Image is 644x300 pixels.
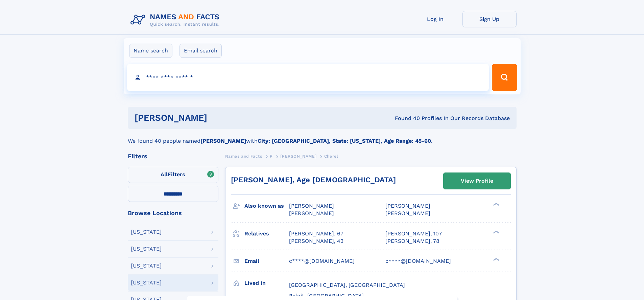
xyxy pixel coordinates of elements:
span: P [270,154,273,159]
a: [PERSON_NAME], 43 [289,237,343,245]
div: [US_STATE] [131,229,162,235]
label: Filters [128,167,218,183]
span: [PERSON_NAME] [385,210,430,216]
a: [PERSON_NAME] [280,152,316,160]
div: Browse Locations [128,210,218,216]
div: [US_STATE] [131,263,162,269]
span: Beloit, [GEOGRAPHIC_DATA] [289,293,364,299]
a: View Profile [444,173,510,189]
a: [PERSON_NAME], Age [DEMOGRAPHIC_DATA] [231,176,396,184]
img: Logo Names and Facts [128,11,225,29]
span: [GEOGRAPHIC_DATA], [GEOGRAPHIC_DATA] [289,282,405,288]
a: [PERSON_NAME], 78 [385,237,439,245]
div: ❯ [492,230,500,234]
h3: Lived in [244,277,289,289]
a: [PERSON_NAME], 67 [289,230,343,237]
label: Name search [129,44,172,58]
button: Search Button [492,64,517,91]
a: Sign Up [462,11,517,27]
h1: [PERSON_NAME] [135,114,301,122]
a: [PERSON_NAME], 107 [385,230,442,237]
div: [US_STATE] [131,280,162,285]
a: Log In [408,11,462,27]
span: [PERSON_NAME] [385,203,430,209]
input: search input [127,64,489,91]
a: P [270,152,273,160]
b: City: [GEOGRAPHIC_DATA], State: [US_STATE], Age Range: 45-60 [258,138,431,144]
span: Cherel [324,154,338,159]
b: [PERSON_NAME] [200,138,246,144]
span: [PERSON_NAME] [280,154,316,159]
div: Filters [128,153,218,159]
label: Email search [180,44,222,58]
h3: Also known as [244,200,289,212]
a: Names and Facts [225,152,262,160]
div: View Profile [461,173,493,189]
span: [PERSON_NAME] [289,203,334,209]
span: All [161,171,168,178]
h3: Relatives [244,228,289,239]
span: [PERSON_NAME] [289,210,334,216]
div: We found 40 people named with . [128,129,517,145]
h3: Email [244,255,289,267]
div: ❯ [492,202,500,207]
div: Found 40 Profiles In Our Records Database [301,115,510,122]
div: [US_STATE] [131,246,162,252]
div: ❯ [492,257,500,261]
